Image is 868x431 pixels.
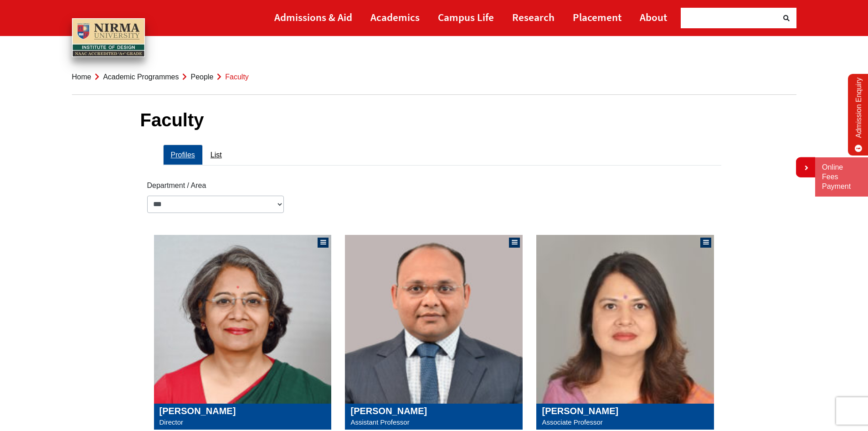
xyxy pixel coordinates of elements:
[72,73,92,81] a: Home
[350,405,517,428] a: [PERSON_NAME] Assistant Professor
[640,7,667,27] a: About
[438,7,494,27] a: Campus Life
[542,416,709,428] p: Associate Professor
[159,405,326,416] h5: [PERSON_NAME]
[542,405,709,416] h5: [PERSON_NAME]
[140,109,728,131] h1: Faculty
[370,7,420,27] a: Academics
[536,235,714,404] img: Kanupriya Taneja
[225,73,249,81] span: Faculty
[147,179,206,192] label: Department / Area
[190,73,213,81] a: People
[512,7,555,27] a: Research
[72,18,145,57] img: main_logo
[345,235,523,404] img: Ajay Goyal
[163,145,203,165] a: Profiles
[203,145,230,165] a: List
[822,163,861,191] a: Online Fees Payment
[350,405,517,416] h5: [PERSON_NAME]
[274,7,352,27] a: Admissions & Aid
[159,405,326,428] a: [PERSON_NAME] Director
[159,416,326,428] p: Director
[542,405,709,428] a: [PERSON_NAME] Associate Professor
[72,59,796,95] nav: breadcrumb
[350,416,517,428] p: Assistant Professor
[103,73,179,81] a: Academic Programmes
[573,7,621,27] a: Placement
[154,235,332,404] img: Sangita Shroff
